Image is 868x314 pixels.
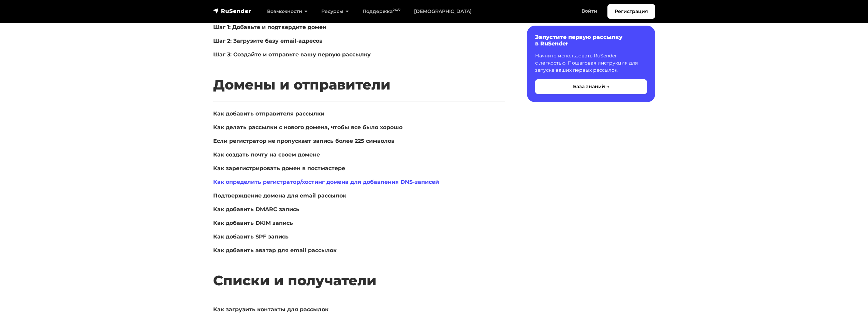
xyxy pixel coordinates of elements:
[527,26,655,102] a: Запустите первую рассылку в RuSender Начните использовать RuSender с легкостью. Пошаговая инструк...
[535,52,647,74] p: Начните использовать RuSender с легкостью. Пошаговая инструкция для запуска ваших первых рассылок.
[213,165,345,172] a: Как зарегистрировать домен в постмастере
[213,124,402,131] a: Как делать рассылки с нового домена, чтобы все было хорошо
[213,179,439,185] a: Как определить регистратор/хостинг домена для добавления DNS-записей
[213,192,346,199] a: Подтверждение домена для email рассылок
[213,206,299,213] a: Как добавить DMARC запись
[213,110,324,117] a: Как добавить отправителя рассылки
[213,38,323,44] a: Шаг 2: Загрузите базу email-адресов
[213,306,328,313] a: Как загрузить контакты для рассылок
[535,34,647,47] h6: Запустите первую рассылку в RuSender
[535,79,647,94] button: База знаний →
[213,8,251,14] img: RuSender
[314,4,356,18] a: Ресурсы
[213,76,391,93] span: Домены и отправители
[213,247,337,254] a: Как добавить аватар для email рассылок
[575,4,604,18] a: Войти
[407,4,479,18] a: [DEMOGRAPHIC_DATA]
[393,8,400,12] sup: 24/7
[356,4,407,18] a: Поддержка24/7
[213,220,293,226] a: Как добавить DKIM запись
[213,51,371,58] a: Шаг 3: Создайте и отправьте вашу первую рассылку
[260,4,314,18] a: Возможности
[213,272,377,289] span: Списки и получатели
[213,24,326,30] a: Шаг 1: Добавьте и подтвердите домен
[213,151,320,158] a: Как создать почту на своем домене
[213,233,289,240] a: Как добавить SPF запись
[213,138,395,144] a: Если регистратор не пропускает запись более 225 символов
[607,4,655,19] a: Регистрация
